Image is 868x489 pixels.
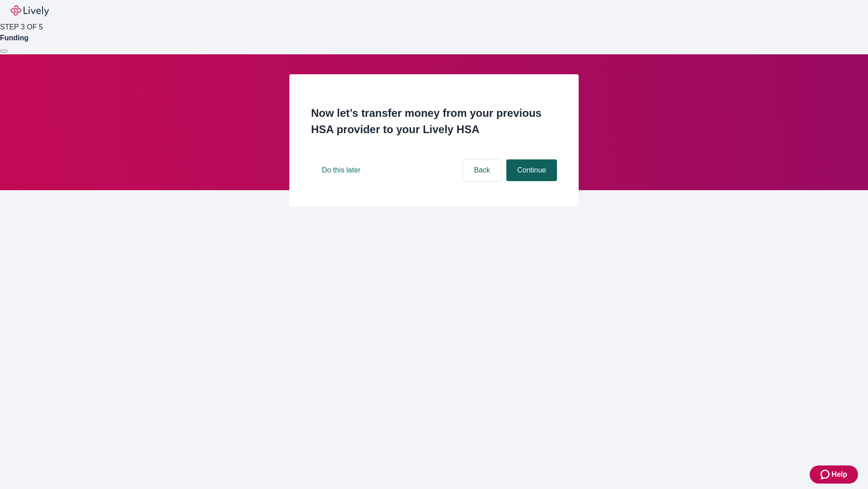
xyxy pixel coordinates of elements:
[311,105,557,138] h2: Now let’s transfer money from your previous HSA provider to your Lively HSA
[831,469,847,480] span: Help
[463,159,501,181] button: Back
[311,159,371,181] button: Do this later
[810,465,858,484] button: Zendesk support iconHelp
[506,159,557,181] button: Continue
[11,5,49,16] img: Lively
[821,469,831,480] svg: Zendesk support icon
